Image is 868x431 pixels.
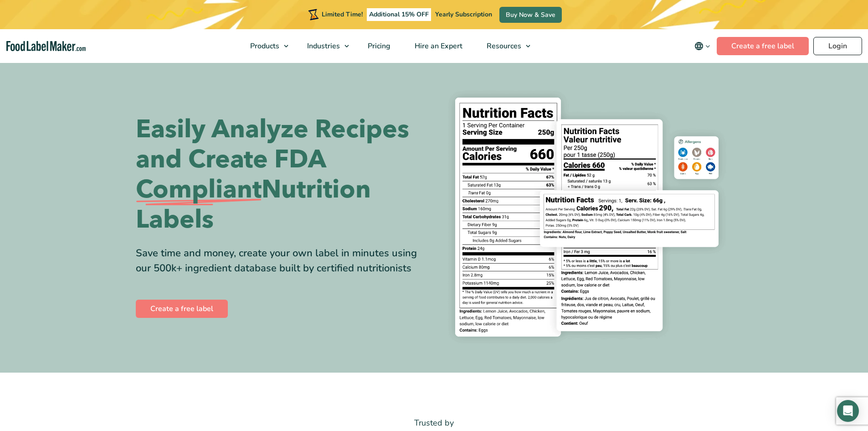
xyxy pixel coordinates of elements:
[412,41,463,51] span: Hire an Expert
[717,37,809,55] a: Create a free label
[322,10,363,19] span: Limited Time!
[136,246,427,276] div: Save time and money, create your own label in minutes using our 500k+ ingredient database built b...
[837,400,859,422] div: Open Intercom Messenger
[435,10,492,19] span: Yearly Subscription
[136,114,427,235] h1: Easily Analyze Recipes and Create FDA Nutrition Labels
[136,416,733,430] p: Trusted by
[499,7,562,23] a: Buy Now & Save
[365,41,391,51] span: Pricing
[367,8,431,21] span: Additional 15% OFF
[247,41,280,51] span: Products
[484,41,522,51] span: Resources
[136,300,228,318] a: Create a free label
[295,29,354,63] a: Industries
[813,37,862,55] a: Login
[136,175,262,205] span: Compliant
[304,41,341,51] span: Industries
[475,29,535,63] a: Resources
[403,29,473,63] a: Hire an Expert
[356,29,401,63] a: Pricing
[238,29,293,63] a: Products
